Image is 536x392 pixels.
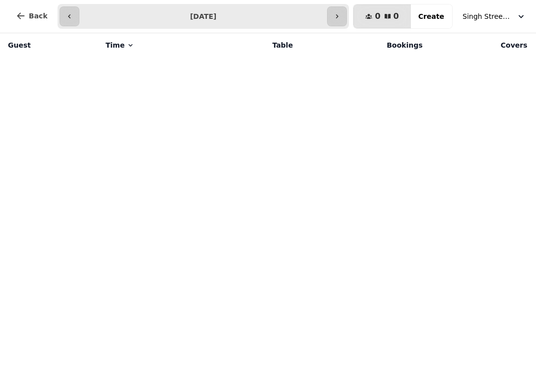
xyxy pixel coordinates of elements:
button: Back [8,4,56,28]
button: 00 [353,4,410,28]
th: Bookings [299,33,428,57]
span: 0 [394,12,399,20]
span: Back [29,12,48,19]
button: Time [106,40,134,50]
th: Covers [429,33,534,57]
span: Create [418,13,444,20]
span: 0 [375,12,380,20]
span: Singh Street Bruntsfield [463,11,512,21]
button: Create [410,4,452,28]
button: Singh Street Bruntsfield [457,7,532,25]
th: Table [210,33,299,57]
span: Time [106,40,125,50]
